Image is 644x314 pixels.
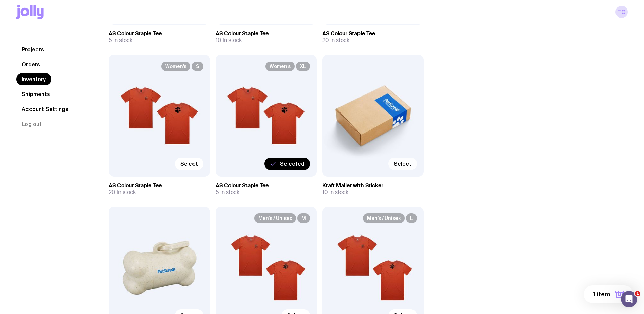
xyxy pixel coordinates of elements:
[593,290,610,298] span: 1 item
[615,6,628,18] a: TO
[161,62,190,71] span: Women’s
[297,213,310,223] span: M
[216,182,317,189] h3: AS Colour Staple Tee
[109,30,210,37] h3: AS Colour Staple Tee
[216,30,317,37] h3: AS Colour Staple Tee
[16,73,51,85] a: Inventory
[394,160,411,167] span: Select
[254,213,296,223] span: Men’s / Unisex
[296,62,310,71] span: XL
[16,118,47,130] button: Log out
[322,30,424,37] h3: AS Colour Staple Tee
[584,285,633,303] button: 1 item
[109,37,132,44] span: 5 in stock
[635,291,640,296] span: 1
[363,213,405,223] span: Men’s / Unisex
[16,58,45,70] a: Orders
[16,103,74,115] a: Account Settings
[216,37,242,44] span: 10 in stock
[322,189,348,196] span: 10 in stock
[216,189,239,196] span: 5 in stock
[322,37,349,44] span: 20 in stock
[109,189,136,196] span: 20 in stock
[16,88,55,100] a: Shipments
[406,213,417,223] span: L
[16,43,50,55] a: Projects
[621,291,637,307] iframe: Intercom live chat
[109,182,210,189] h3: AS Colour Staple Tee
[280,160,305,167] span: Selected
[265,62,295,71] span: Women’s
[322,182,424,189] h3: Kraft Mailer with Sticker
[192,62,203,71] span: S
[180,160,198,167] span: Select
